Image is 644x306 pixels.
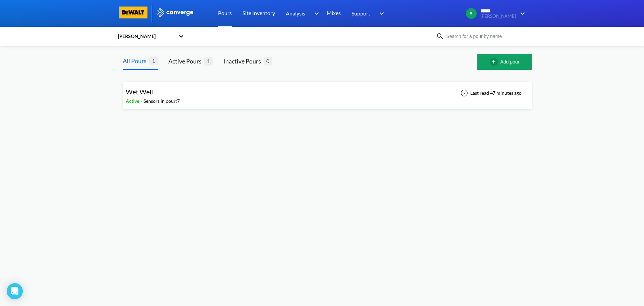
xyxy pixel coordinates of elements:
[155,8,194,17] img: logo_ewhite.svg
[144,97,180,105] div: Sensors in pour: 7
[7,283,23,299] div: Open Intercom Messenger
[480,14,516,19] span: [PERSON_NAME]
[123,90,532,95] a: Wet WellActive-Sensors in pour:7Last read 47 minutes ago
[516,9,527,17] img: downArrow.svg
[264,57,272,65] span: 0
[126,88,153,96] span: Wet Well
[204,57,213,65] span: 1
[123,56,149,65] div: All Pours
[477,54,532,70] button: Add pour
[375,9,386,17] img: downArrow.svg
[490,58,500,66] img: add-circle-outline.svg
[149,56,158,65] span: 1
[352,9,370,17] span: Support
[286,9,305,17] span: Analysis
[117,33,175,40] div: [PERSON_NAME]
[457,89,524,97] div: Last read 47 minutes ago
[141,98,144,104] span: -
[117,6,149,18] img: logo-dewalt.svg
[436,32,444,40] img: icon-search.svg
[310,9,321,17] img: downArrow.svg
[168,56,204,66] div: Active Pours
[223,56,264,66] div: Inactive Pours
[444,33,525,40] input: Search for a pour by name
[126,98,141,104] span: Active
